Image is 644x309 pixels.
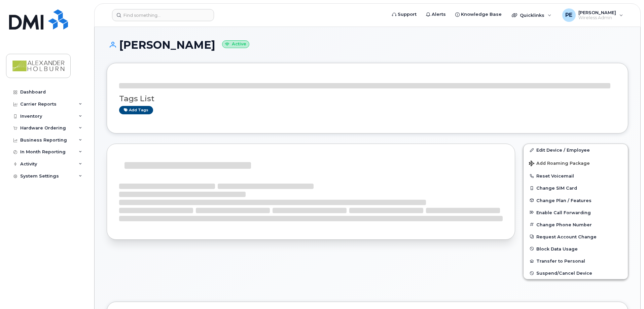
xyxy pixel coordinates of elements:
span: Enable Call Forwarding [536,210,591,215]
a: Add tags [119,106,153,114]
span: Add Roaming Package [529,161,590,167]
span: Change Plan / Features [536,198,592,203]
button: Request Account Change [524,231,628,243]
h3: Tags List [119,94,616,103]
button: Change Plan / Features [524,194,628,206]
button: Enable Call Forwarding [524,206,628,219]
button: Reset Voicemail [524,170,628,182]
button: Suspend/Cancel Device [524,267,628,279]
span: Suspend/Cancel Device [536,271,592,276]
button: Change Phone Number [524,219,628,231]
button: Transfer to Personal [524,255,628,267]
button: Block Data Usage [524,243,628,255]
a: Edit Device / Employee [524,144,628,156]
button: Change SIM Card [524,182,628,194]
button: Add Roaming Package [524,156,628,170]
small: Active [222,40,249,48]
h1: [PERSON_NAME] [107,39,628,51]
